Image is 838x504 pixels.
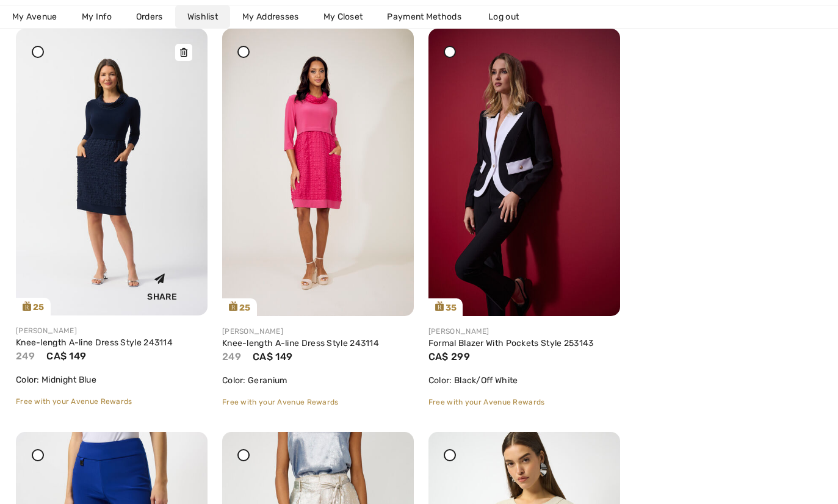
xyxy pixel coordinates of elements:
div: Free with your Avenue Rewards [16,396,208,407]
span: CA$ 149 [46,350,86,362]
a: 25 [222,29,414,316]
div: Free with your Avenue Rewards [428,397,620,408]
div: [PERSON_NAME] [428,326,620,337]
a: Knee-length A-line Dress Style 243114 [16,337,173,348]
a: 35 [428,29,620,316]
div: Free with your Avenue Rewards [222,397,414,408]
span: 249 [16,350,35,362]
div: [PERSON_NAME] [222,326,414,337]
a: My Info [70,5,124,28]
a: Orders [124,5,175,28]
span: CA$ 149 [253,351,292,362]
div: Color: Geranium [222,374,414,387]
a: 25 [16,29,208,315]
span: CA$ 299 [428,351,470,362]
a: My Closet [311,5,375,28]
a: My Addresses [230,5,311,28]
a: Log out [476,5,543,28]
a: Payment Methods [375,5,474,28]
span: 249 [222,351,241,362]
a: Wishlist [175,5,230,28]
a: Knee-length A-line Dress Style 243114 [222,338,379,348]
img: joseph-ribkoff-jackets-blazers-black-off-white_253143_2_ee7c_search.jpg [428,29,620,316]
div: [PERSON_NAME] [16,325,208,336]
div: Color: Midnight Blue [16,373,208,386]
span: My Avenue [12,10,57,23]
a: Formal Blazer With Pockets Style 253143 [428,338,594,348]
div: Color: Black/Off White [428,374,620,387]
img: joseph-ribkoff-dresses-jumpsuits-geranium_243114d_2_b1c1_search.jpg [222,29,414,316]
div: Share [126,263,198,306]
img: joseph-ribkoff-dresses-jumpsuits-midnight-blue_243114c_1_1ae3_search.jpg [16,29,208,315]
